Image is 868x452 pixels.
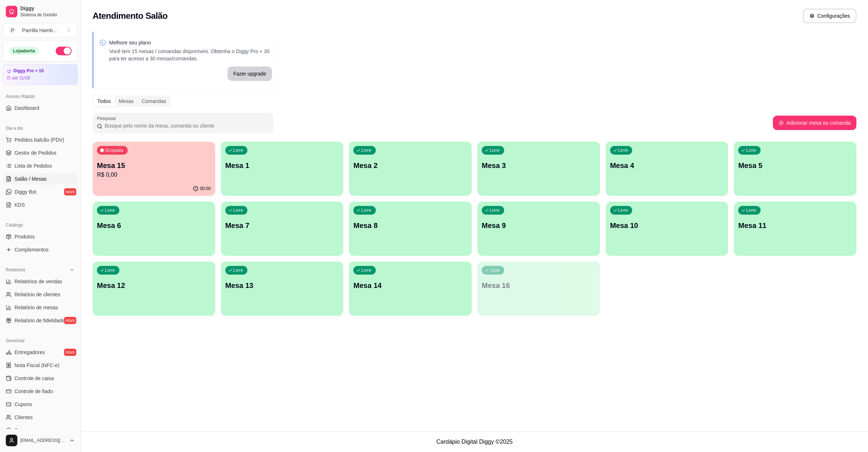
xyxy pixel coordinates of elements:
p: Ocupada [105,147,123,153]
p: Mesa 11 [738,220,852,231]
button: LivreMesa 4 [606,142,728,196]
span: KDS [14,201,25,208]
a: Relatório de fidelidadenovo [3,315,78,326]
a: Relatório de mesas [3,302,78,313]
p: Livre [105,267,115,273]
label: Pesquisar [97,115,119,121]
div: Catálogo [3,219,78,231]
a: Relatórios de vendas [3,276,78,287]
button: LivreMesa 7 [221,202,344,256]
div: Gerenciar [3,335,78,346]
p: Livre [233,267,243,273]
a: Nota Fiscal (NFC-e) [3,360,78,371]
div: Mesas [115,96,137,106]
span: Relatório de fidelidade [14,317,65,324]
a: Estoque [3,425,78,436]
span: [EMAIL_ADDRESS][DOMAIN_NAME] [20,438,66,443]
p: Livre [746,207,756,213]
a: Relatório de clientes [3,289,78,300]
p: 00:00 [200,186,211,191]
span: Entregadores [14,349,45,356]
span: Relatórios [6,267,25,273]
span: Diggy [20,5,75,12]
button: Configurações [803,9,856,23]
p: Livre [361,147,371,153]
span: Complementos [14,246,48,253]
article: Diggy Pro + 15 [13,68,44,74]
button: LivreMesa 11 [734,202,856,256]
p: Mesa 7 [225,220,339,231]
a: Produtos [3,231,78,242]
span: Pedidos balcão (PDV) [14,136,64,143]
p: Mesa 6 [97,220,211,231]
div: Comandas [138,96,170,106]
button: LivreMesa 1 [221,142,344,196]
a: Fazer upgrade [227,66,272,81]
a: Cupons [3,399,78,410]
a: Lista de Pedidos [3,160,78,172]
span: Nota Fiscal (NFC-e) [14,362,59,369]
p: Mesa 5 [738,160,852,171]
button: LivreMesa 6 [93,202,215,256]
span: Controle de caixa [14,375,54,382]
p: Livre [233,147,243,153]
div: Acesso Rápido [3,91,78,102]
span: Lista de Pedidos [14,162,52,169]
button: LivreMesa 12 [93,262,215,316]
span: Cupons [14,401,32,408]
button: LivreMesa 8 [349,202,472,256]
button: Alterar Status [56,47,72,55]
span: Dashboard [14,104,39,112]
p: Livre [490,207,500,213]
p: Mesa 14 [353,280,467,290]
p: Mesa 10 [610,220,724,231]
button: LivreMesa 16 [477,262,600,316]
span: Relatório de clientes [14,291,60,298]
p: Livre [105,207,115,213]
div: Parrilla Hamb ... [22,27,57,34]
p: Mesa 1 [225,160,339,171]
button: Adicionar mesa ou comanda [773,116,856,130]
p: Livre [618,147,628,153]
p: Mesa 13 [225,280,339,290]
a: Complementos [3,244,78,255]
button: LivreMesa 3 [477,142,600,196]
p: Mesa 2 [353,160,467,171]
div: Dia a dia [3,122,78,134]
p: Livre [233,207,243,213]
span: Relatórios de vendas [14,278,62,285]
a: KDS [3,199,78,211]
a: DiggySistema de Gestão [3,3,78,20]
span: Produtos [14,233,35,240]
a: Gestor de Pedidos [3,147,78,159]
span: Estoque [14,427,33,434]
a: Clientes [3,412,78,423]
div: Loja aberta [9,47,39,55]
p: Você tem 15 mesas / comandas disponíveis. Obtenha o Diggy Pro + 30 para ter acesso a 30 mesas/com... [109,48,272,62]
p: Livre [361,267,371,273]
footer: Cardápio Digital Diggy © 2025 [81,431,868,452]
p: Melhore seu plano [109,39,272,46]
button: LivreMesa 14 [349,262,472,316]
button: LivreMesa 13 [221,262,344,316]
p: R$ 0,00 [97,171,211,179]
a: Controle de caixa [3,373,78,384]
a: Dashboard [3,102,78,114]
input: Pesquisar [102,122,269,129]
a: Diggy Pro + 15até 31/08 [3,64,78,85]
span: Diggy Bot [14,188,37,195]
button: OcupadaMesa 15R$ 0,0000:00 [93,142,215,196]
p: Mesa 12 [97,280,211,290]
p: Mesa 8 [353,220,467,231]
button: LivreMesa 5 [734,142,856,196]
p: Livre [490,267,500,273]
span: Salão / Mesas [14,175,47,182]
p: Mesa 16 [482,280,596,290]
p: Livre [746,147,756,153]
button: LivreMesa 9 [477,202,600,256]
button: [EMAIL_ADDRESS][DOMAIN_NAME] [3,432,78,449]
span: Clientes [14,414,33,421]
p: Livre [618,207,628,213]
p: Mesa 3 [482,160,596,171]
a: Entregadoresnovo [3,346,78,358]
